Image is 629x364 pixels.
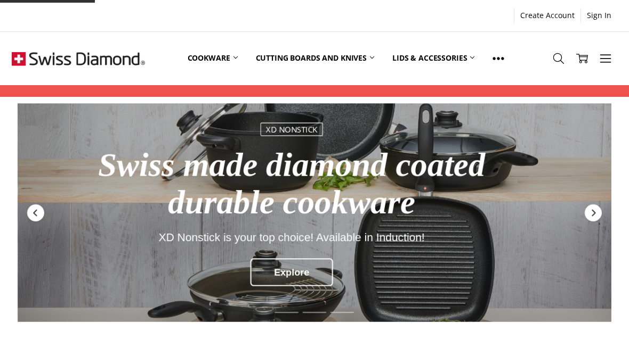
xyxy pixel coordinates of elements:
a: Cutting boards and knives [247,35,384,82]
div: Slide 1 of 3 [273,305,301,319]
a: Create Account [514,8,580,23]
a: Redirect to https://swissdiamond.com.au/cookware/shop-by-collection/xd-nonstick// [18,103,611,322]
div: Slide 3 of 3 [328,305,356,319]
div: XD nonstick [261,122,322,136]
div: Next [584,203,603,222]
a: Cookware [179,35,247,82]
div: Explore [250,259,333,286]
div: Previous [26,203,45,222]
div: Swiss made diamond coated durable cookware [73,147,510,221]
div: XD Nonstick is your top choice! Available in Induction! [73,231,510,243]
a: Sign In [581,8,617,23]
a: Show All [483,35,513,82]
a: Lids & Accessories [383,35,483,82]
div: Slide 2 of 3 [301,305,328,319]
img: Free Shipping On Every Order [12,32,145,85]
